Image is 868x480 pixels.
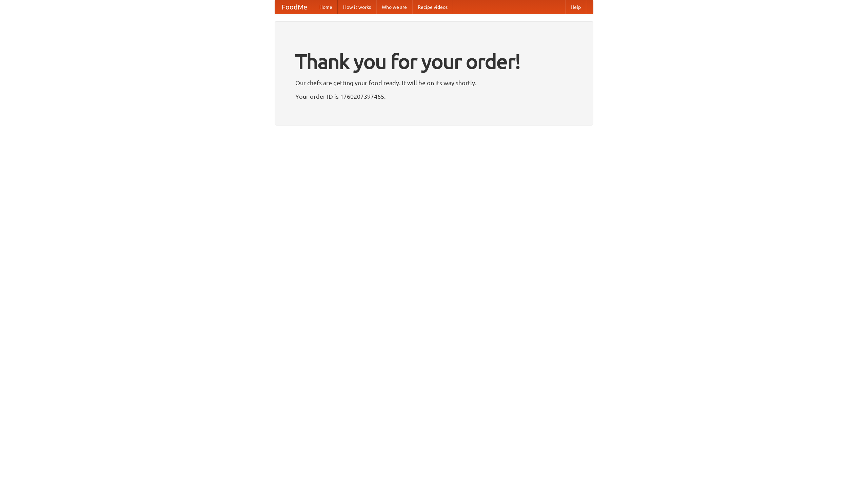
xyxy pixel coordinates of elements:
h1: Thank you for your order! [295,45,573,78]
a: FoodMe [275,0,314,14]
a: Help [565,0,586,14]
a: Who we are [376,0,412,14]
a: Recipe videos [412,0,453,14]
a: How it works [338,0,376,14]
a: Home [314,0,338,14]
p: Our chefs are getting your food ready. It will be on its way shortly. [295,78,573,88]
p: Your order ID is 1760207397465. [295,91,573,101]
